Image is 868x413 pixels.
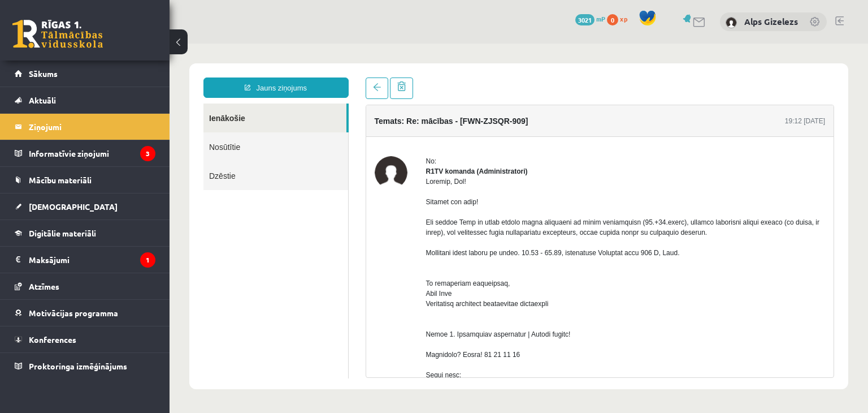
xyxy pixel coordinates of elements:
[15,193,155,220] a: [DEMOGRAPHIC_DATA]
[140,146,155,161] i: 3
[205,73,359,82] h4: Temats: Re: mācības - [FWN-ZJSQR-909]
[726,17,737,28] img: Alps Gizelezs
[615,72,656,83] div: 19:12 [DATE]
[140,252,155,268] i: 1
[575,14,605,23] a: 3021 mP
[596,14,605,23] span: mP
[15,220,155,246] a: Digitālie materiāli
[15,273,155,299] a: Atzīmes
[607,14,633,23] a: 0 xp
[34,60,177,89] a: Ienākošie
[15,87,155,113] a: Aktuāli
[34,34,179,54] a: Jauns ziņojums
[575,14,594,25] span: 3021
[15,167,155,193] a: Mācību materiāli
[29,308,118,318] span: Motivācijas programma
[620,14,627,23] span: xp
[15,247,155,273] a: Maksājumi1
[34,118,179,147] a: Dzēstie
[12,20,103,48] a: Rīgas 1. Tālmācības vidusskola
[29,334,76,345] span: Konferences
[15,140,155,166] a: Informatīvie ziņojumi3
[15,353,155,379] a: Proktoringa izmēģinājums
[257,113,656,123] div: No:
[29,68,58,79] span: Sākums
[29,361,127,371] span: Proktoringa izmēģinājums
[744,16,798,27] a: Alps Gizelezs
[15,114,155,140] a: Ziņojumi
[257,124,358,132] strong: R1TV komanda (Administratori)
[29,228,96,238] span: Digitālie materiāli
[15,300,155,326] a: Motivācijas programma
[29,247,155,273] legend: Maksājumi
[205,113,238,145] img: R1TV komanda
[29,281,59,291] span: Atzīmes
[607,14,618,25] span: 0
[29,114,155,140] legend: Ziņojumi
[29,175,92,185] span: Mācību materiāli
[15,326,155,352] a: Konferences
[34,89,179,118] a: Nosūtītie
[29,201,118,212] span: [DEMOGRAPHIC_DATA]
[29,95,56,105] span: Aktuāli
[15,61,155,87] a: Sākums
[29,140,155,166] legend: Informatīvie ziņojumi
